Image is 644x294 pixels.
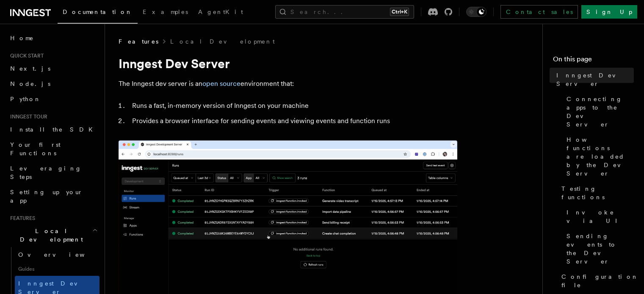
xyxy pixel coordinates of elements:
h4: On this page [553,54,634,68]
span: Connecting apps to the Dev Server [567,95,634,129]
a: Inngest Dev Server [553,68,634,91]
span: Inngest Dev Server [556,71,634,88]
a: Invoke via UI [563,205,634,228]
a: Setting up your app [7,184,100,208]
a: Python [7,91,100,107]
a: Configuration file [558,269,634,293]
span: Leveraging Steps [10,165,82,180]
button: Local Development [7,223,100,247]
span: How functions are loaded by the Dev Server [567,135,634,178]
a: Local Development [170,37,275,46]
span: Guides [15,262,100,276]
h1: Inngest Dev Server [119,56,457,71]
li: Provides a browser interface for sending events and viewing events and function runs [130,115,457,127]
span: Quick start [7,52,44,59]
span: Node.js [10,80,50,87]
a: Connecting apps to the Dev Server [563,91,634,132]
a: Sending events to the Dev Server [563,228,634,269]
span: Documentation [63,8,133,15]
a: Examples [138,3,193,23]
a: Overview [15,247,100,262]
span: Inngest tour [7,113,47,120]
a: Node.js [7,76,100,91]
a: Next.js [7,61,100,76]
span: Your first Functions [10,141,61,157]
kbd: Ctrl+K [390,8,409,16]
a: Leveraging Steps [7,161,100,184]
span: Examples [143,8,188,15]
a: Documentation [58,3,138,24]
button: Search...Ctrl+K [275,5,414,19]
button: Toggle dark mode [466,7,486,17]
a: Testing functions [558,181,634,205]
a: Sign Up [581,5,637,19]
span: Local Development [7,227,92,244]
a: AgentKit [193,3,248,23]
span: Install the SDK [10,126,98,133]
span: Configuration file [561,272,638,289]
span: Sending events to the Dev Server [567,232,634,266]
span: Features [119,37,158,46]
span: Overview [18,251,105,258]
a: Contact sales [500,5,578,19]
span: Next.js [10,65,50,72]
p: The Inngest dev server is an environment that: [119,78,457,90]
span: Home [10,34,34,42]
a: Home [7,30,100,46]
a: Install the SDK [7,122,100,137]
span: Features [7,215,35,222]
span: Invoke via UI [567,208,634,225]
a: How functions are loaded by the Dev Server [563,132,634,181]
a: open source [202,80,240,88]
span: AgentKit [198,8,243,15]
a: Your first Functions [7,137,100,161]
span: Testing functions [561,184,634,201]
span: Python [10,96,41,102]
li: Runs a fast, in-memory version of Inngest on your machine [130,100,457,112]
span: Setting up your app [10,189,83,204]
